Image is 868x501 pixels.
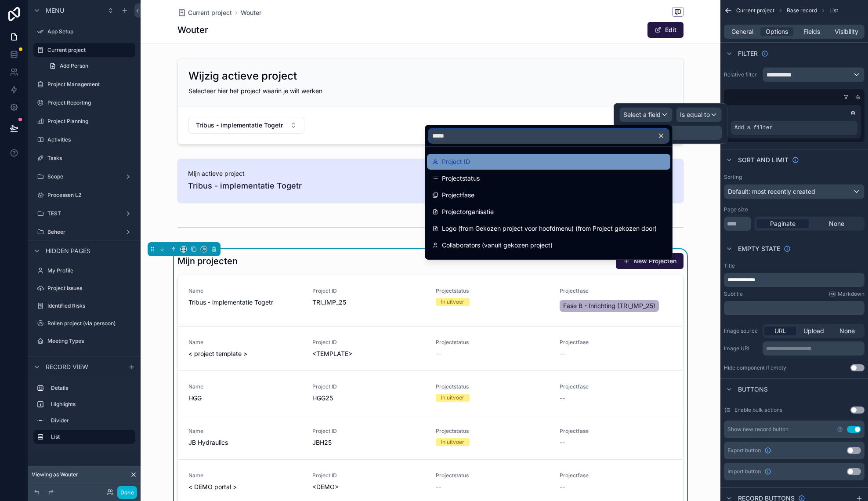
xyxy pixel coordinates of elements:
[724,290,743,298] label: Subtitle
[436,383,549,390] span: Projectstatus
[441,438,464,446] div: In uitvoer
[33,25,135,39] a: App Setup
[803,27,820,36] span: Fields
[441,298,464,306] div: In uitvoer
[47,210,121,217] label: TEST
[33,151,135,165] a: Tasks
[47,28,134,35] label: App Setup
[188,428,302,435] span: Name
[441,394,464,402] div: In uitvoer
[178,370,683,415] a: NameHGGProject IDHGG25ProjectstatusIn uitvoerProjectfase--
[51,417,132,424] label: Divider
[738,156,788,164] span: Sort And Limit
[560,394,565,403] span: --
[33,114,135,128] a: Project Planning
[312,298,426,307] span: TRI_IMP_25
[436,428,549,435] span: Projectstatus
[727,426,788,433] div: Show new record button
[33,334,135,348] a: Meeting Types
[60,62,88,69] span: Add Person
[724,301,864,315] div: scrollable content
[616,253,684,269] button: New Projecten
[312,472,426,479] span: Project ID
[727,468,761,475] span: Import button
[560,428,673,435] span: Projectfase
[442,207,494,217] span: Projectorganisatie
[117,486,137,499] button: Done
[177,8,232,17] a: Current project
[436,483,441,491] span: --
[724,184,864,199] button: Default: most recently created
[787,7,817,14] span: Base record
[241,8,261,17] span: Wouter
[33,225,135,239] a: Beheer
[33,133,135,147] a: Activities
[436,339,549,346] span: Projectstatus
[28,377,141,453] div: scrollable content
[442,240,553,250] span: Collaborators (vanuit gekozen project)
[47,81,134,88] label: Project Management
[177,255,238,267] h1: Mijn projecten
[33,43,135,57] a: Current project
[724,262,735,269] label: Title
[724,364,786,371] div: Hide component if empty
[647,22,684,38] button: Edit
[724,345,759,352] label: Image URL
[736,7,774,14] span: Current project
[33,207,135,221] a: TEST
[436,472,549,479] span: Projectstatus
[47,136,134,143] label: Activities
[835,27,858,36] span: Visibility
[436,349,441,358] span: --
[560,339,673,346] span: Projectfase
[47,267,134,274] label: My Profile
[839,327,855,335] span: None
[47,47,130,54] label: Current project
[47,229,121,236] label: Beheer
[442,223,657,234] span: Logo (from Gekozen project voor hoofdmenu) (from Project gekozen door)
[766,27,788,36] span: Options
[33,281,135,295] a: Project Issues
[188,438,302,447] span: JB Hydraulics
[312,483,426,491] span: <DEMO>
[738,49,758,58] span: Filter
[188,339,302,346] span: Name
[560,483,565,491] span: --
[829,7,838,14] span: List
[560,287,673,294] span: Projectfase
[177,24,208,36] h1: Wouter
[312,428,426,435] span: Project ID
[734,407,782,414] label: Enable bulk actions
[178,415,683,459] a: NameJB HydraulicsProject IDJBH25ProjectstatusIn uitvoerProjectfase--
[738,385,768,394] span: Buttons
[32,471,78,478] span: Viewing as Wouter
[47,155,134,162] label: Tasks
[727,447,761,454] span: Export button
[44,59,135,73] a: Add Person
[312,383,426,390] span: Project ID
[33,188,135,202] a: Processen L2
[47,192,134,199] label: Processen L2
[442,190,474,200] span: Projectfase
[803,327,824,335] span: Upload
[829,219,844,228] span: None
[738,244,780,253] span: Empty state
[560,349,565,358] span: --
[442,156,470,167] span: Project ID
[560,300,659,312] a: Fase B - Inrichting (TRI_IMP_25)
[188,8,232,17] span: Current project
[33,170,135,184] a: Scope
[188,298,302,307] span: Tribus - implementatie Togetr
[47,302,134,309] label: Identified Risks
[47,118,134,125] label: Project Planning
[46,6,64,15] span: Menu
[442,257,498,267] span: Aantal projectfasen
[47,285,134,292] label: Project Issues
[312,287,426,294] span: Project ID
[51,401,132,408] label: Highlights
[51,433,128,440] label: List
[724,206,748,213] label: Page size
[763,341,864,356] div: scrollable content
[312,339,426,346] span: Project ID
